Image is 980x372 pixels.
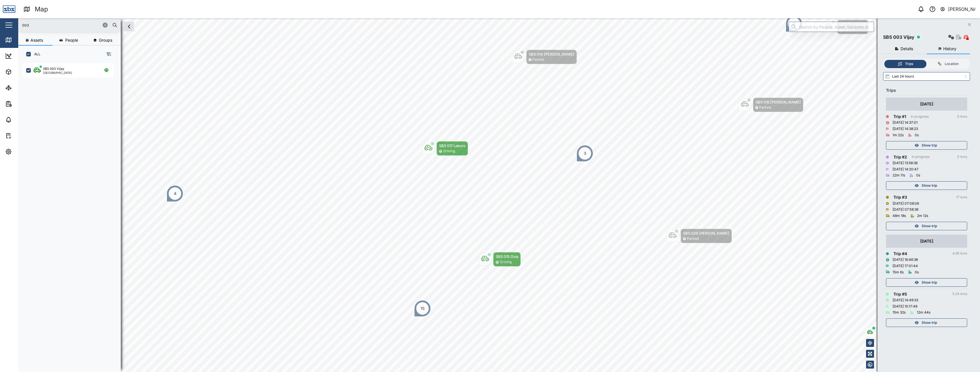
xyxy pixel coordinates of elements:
div: Location [945,61,959,67]
div: Reports [15,101,34,107]
button: Show trip [886,278,967,287]
span: Groups [99,38,112,42]
span: Details [901,47,913,51]
div: [DATE] 15:17:49 [893,304,917,309]
span: Show trip [922,182,937,190]
div: Settings [15,149,35,155]
div: Parked [759,105,771,110]
div: SBS 014 [PERSON_NAME] [529,51,574,57]
div: Map marker [785,15,803,32]
button: Show trip [886,141,967,150]
label: ALL [31,52,40,56]
span: People [65,38,78,42]
span: Show trip [922,222,937,230]
input: Select range [883,72,970,81]
div: [DATE] 16:46:38 [893,257,918,263]
div: Driving [443,149,455,154]
div: Map marker [823,20,868,34]
div: [GEOGRAPHIC_DATA] [43,71,72,74]
img: Main Logo [3,3,15,15]
div: Map [35,4,48,14]
div: 15 [420,305,425,312]
div: 15m 32s [893,310,906,315]
div: 0s [915,270,919,275]
button: Show trip [886,318,967,327]
div: SBS 017 Lakoro [439,143,465,149]
div: Trips [905,61,913,67]
div: SBS 029 [PERSON_NAME] [683,230,729,236]
div: Map marker [666,229,732,243]
div: 0s [916,173,920,178]
div: 2m 12s [917,213,928,219]
div: 4.95 kms [952,251,967,256]
button: [PERSON_NAME] [940,5,975,13]
span: Show trip [922,319,937,327]
div: [DATE] 07:08:06 [893,201,919,206]
canvas: Map [18,18,980,372]
div: Tasks [15,133,30,139]
div: [DATE] 13:58:36 [893,160,918,166]
span: Show trip [922,279,937,286]
div: [DATE] 17:01:44 [893,263,918,269]
div: 4 [174,190,176,197]
div: 12m 44s [917,310,930,315]
input: Search assets or drivers [22,21,117,29]
div: 15m 6s [893,270,904,275]
button: Show trip [886,222,967,230]
div: [DATE] 14:49:33 [893,298,918,303]
div: Dashboard [15,53,40,59]
div: 5.24 kms [952,291,967,297]
div: [PERSON_NAME] [948,6,975,13]
div: [DATE] 14:20:47 [893,167,918,172]
div: [DATE] 14:37:01 [893,120,918,125]
div: [DATE] 14:38:23 [893,126,918,132]
div: Driving [500,259,512,265]
div: Map marker [414,300,431,317]
div: 0s [915,133,919,138]
div: Map marker [739,97,803,112]
div: Trip # 3 [893,194,907,200]
div: SBS 003 Vijay [883,34,914,41]
div: Map marker [576,145,593,162]
div: SBS 003 Vijay [43,66,64,71]
div: Trip # 1 [893,113,906,120]
div: Map [15,37,28,43]
div: SBS 010 [PERSON_NAME] [756,99,801,105]
div: Parked [532,57,544,62]
div: 22m 11s [893,173,905,178]
input: Search by People, Asset, Geozone or Place [789,22,874,32]
div: Alarms [15,117,32,123]
div: Parked [687,236,699,241]
div: Sites [15,85,28,91]
span: Assets [30,38,43,42]
div: 3 [584,150,586,156]
div: [DATE] 07:58:36 [893,207,918,212]
div: [DATE] [920,101,933,107]
div: 0 kms [957,154,967,160]
div: Map marker [422,141,468,156]
div: 1m 22s [893,133,904,138]
div: Trip # 4 [893,251,907,257]
span: History [943,47,956,51]
div: 48m 18s [893,213,906,219]
div: In progress [911,114,929,119]
button: Show trip [886,181,967,190]
div: Trip # 2 [893,154,907,160]
div: In progress [912,154,930,160]
div: SBS 015 Ovia [496,254,518,259]
div: 17 kms [956,195,967,200]
span: Show trip [922,141,937,149]
div: 2 [793,21,795,27]
div: Map marker [512,50,577,64]
div: 0 kms [957,114,967,119]
div: grid [23,61,121,367]
div: Trip # 5 [893,291,907,297]
div: [DATE] [920,238,933,244]
div: Assets [15,69,32,75]
div: Trips [886,87,967,93]
div: Map marker [479,252,521,267]
div: Map marker [166,185,183,202]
